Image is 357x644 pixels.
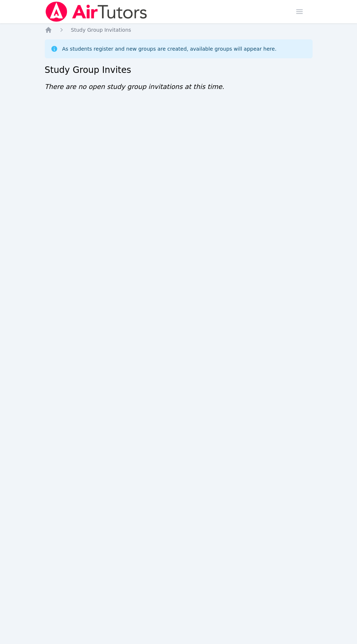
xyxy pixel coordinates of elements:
[62,45,276,52] div: As students register and new groups are created, available groups will appear here.
[45,83,224,90] span: There are no open study group invitations at this time.
[45,64,313,76] h2: Study Group Invites
[71,27,131,33] span: Study Group Invitations
[71,26,131,34] a: Study Group Invitations
[45,1,148,22] img: Air Tutors
[45,26,313,34] nav: Breadcrumb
